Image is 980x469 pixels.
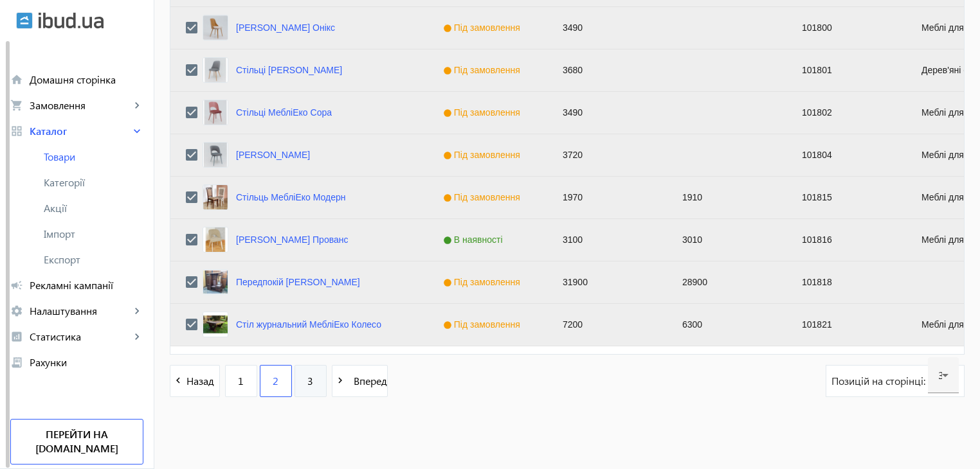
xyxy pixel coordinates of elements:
[10,99,23,112] mat-icon: shopping_cart
[831,374,928,388] span: Позицій на сторінці:
[236,65,342,75] a: Стільці [PERSON_NAME]
[186,374,219,388] span: Назад
[30,73,143,86] span: Домашня сторінка
[786,261,906,303] div: 101818
[236,234,348,245] a: [PERSON_NAME] Прованс
[307,374,313,388] span: 3
[443,107,523,118] span: Під замовлення
[443,319,523,330] span: Під замовлення
[10,125,23,137] mat-icon: grid_view
[238,374,244,388] span: 1
[443,192,523,202] span: Під замовлення
[131,99,143,112] mat-icon: keyboard_arrow_right
[443,277,523,287] span: Під замовлення
[786,92,906,134] div: 101802
[236,319,381,330] a: Стіл журнальний МебліЕко Колесо
[30,279,143,292] span: Рекламні кампанії
[349,374,387,388] span: Вперед
[786,134,906,176] div: 101804
[236,22,335,33] a: [PERSON_NAME] Онікс
[44,227,143,240] span: Імпорт
[30,125,131,137] span: Каталог
[170,365,220,397] button: Назад
[786,304,906,346] div: 101821
[131,125,143,137] mat-icon: keyboard_arrow_right
[30,330,131,343] span: Статистика
[10,305,23,317] mat-icon: settings
[30,99,131,112] span: Замовлення
[667,261,786,303] div: 28900
[547,134,667,176] div: 3720
[547,219,667,261] div: 3100
[236,277,360,287] a: Передпокій [PERSON_NAME]
[44,253,143,266] span: Експорт
[236,192,345,202] a: Стільць МебліЕко Модерн
[170,373,186,389] mat-icon: navigate_before
[547,49,667,91] div: 3680
[547,92,667,134] div: 3490
[667,219,786,261] div: 3010
[39,12,104,29] img: ibud_text.svg
[10,73,23,86] mat-icon: home
[786,49,906,91] div: 101801
[131,305,143,317] mat-icon: keyboard_arrow_right
[236,107,332,118] a: Стільці МебліЕко Сора
[10,330,23,343] mat-icon: analytics
[236,150,310,160] a: [PERSON_NAME]
[443,150,523,160] span: Під замовлення
[332,365,388,397] button: Вперед
[547,7,667,49] div: 3490
[786,177,906,218] div: 101815
[273,374,278,388] span: 2
[44,202,143,215] span: Акції
[44,150,143,163] span: Товари
[667,177,786,218] div: 1910
[332,373,349,389] mat-icon: navigate_next
[443,234,506,245] span: В наявності
[10,279,23,292] mat-icon: campaign
[44,176,143,189] span: Категорії
[443,65,523,75] span: Під замовлення
[131,330,143,343] mat-icon: keyboard_arrow_right
[667,304,786,346] div: 6300
[786,219,906,261] div: 101816
[16,12,33,29] img: ibud.svg
[547,304,667,346] div: 7200
[10,419,143,465] a: Перейти на [DOMAIN_NAME]
[30,356,143,369] span: Рахунки
[786,7,906,49] div: 101800
[10,356,23,369] mat-icon: receipt_long
[547,261,667,303] div: 31900
[547,177,667,218] div: 1970
[30,305,131,317] span: Налаштування
[443,22,523,33] span: Під замовлення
